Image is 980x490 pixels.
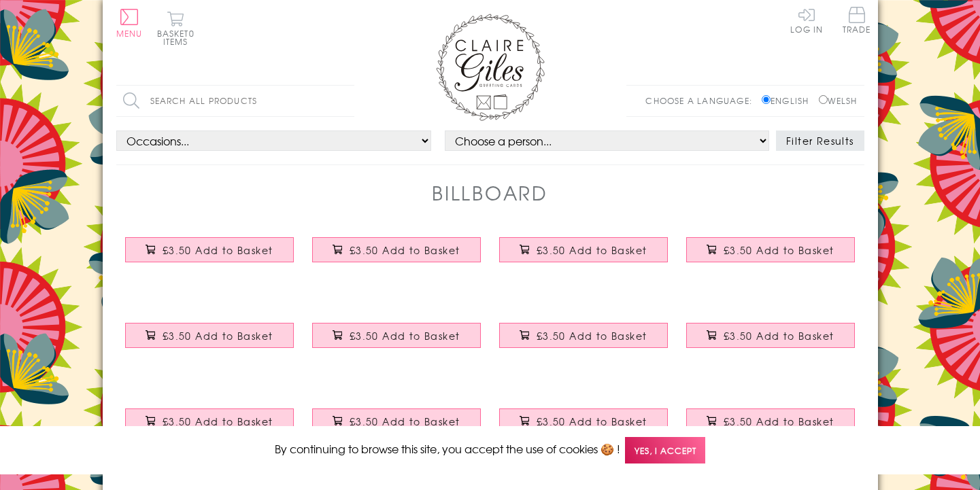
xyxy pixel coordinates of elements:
[432,179,548,207] h1: Billboard
[490,398,677,457] a: Father's Day Card, Love You Dad, text foiled in shiny gold £3.50 Add to Basket
[686,323,855,348] button: £3.50 Add to Basket
[843,7,871,33] span: Trade
[116,86,354,116] input: Search all products
[677,227,864,285] a: Mother's Day Card, Best Mum, text foiled in shiny gold £3.50 Add to Basket
[116,227,303,285] a: Valentine's Day Card, Husband Soul Mate, text foiled in shiny gold £3.50 Add to Basket
[490,313,677,371] a: Mother's Day Card, Fab Mum, text foiled in shiny gold £3.50 Add to Basket
[125,237,294,262] button: £3.50 Add to Basket
[116,9,143,37] button: Menu
[341,86,354,116] input: Search
[645,94,759,107] p: Choose a language:
[116,398,303,457] a: Mother's Day Card, Lush Mam, text foiled in shiny gold £3.50 Add to Basket
[157,11,195,46] button: Basket0 items
[537,415,647,428] span: £3.50 Add to Basket
[163,243,273,257] span: £3.50 Add to Basket
[677,398,864,457] a: Father's Day Card, Mr Awesome, text foiled in shiny gold £3.50 Add to Basket
[116,313,303,371] a: Mother's Day Card, Awesome Mum, text foiled in shiny gold £3.50 Add to Basket
[125,323,294,348] button: £3.50 Add to Basket
[724,329,834,343] span: £3.50 Add to Basket
[312,323,481,348] button: £3.50 Add to Basket
[762,94,815,107] label: English
[843,7,871,36] a: Trade
[537,329,647,343] span: £3.50 Add to Basket
[819,94,858,107] label: Welsh
[776,130,864,151] button: Filter Results
[790,7,823,33] a: Log In
[762,95,771,104] input: English
[677,313,864,371] a: Mother's Day Card, Mum You Rock, text foiled in shiny gold £3.50 Add to Basket
[303,313,490,371] a: Mother's Day Card, Marvelous Mum, text foiled in shiny gold £3.50 Add to Basket
[312,237,481,262] button: £3.50 Add to Basket
[350,243,460,257] span: £3.50 Add to Basket
[436,14,545,121] img: Claire Giles Greetings Cards
[686,237,855,262] button: £3.50 Add to Basket
[303,398,490,457] a: Father's Day Card, Gold Stars, text foiled in shiny gold £3.50 Add to Basket
[819,95,828,104] input: Welsh
[499,408,668,434] button: £3.50 Add to Basket
[724,243,834,257] span: £3.50 Add to Basket
[163,415,273,428] span: £3.50 Add to Basket
[163,329,273,343] span: £3.50 Add to Basket
[163,27,195,48] span: 0 items
[499,237,668,262] button: £3.50 Add to Basket
[303,227,490,285] a: Mother's Day Card, Gold Stars, text foiled in shiny gold £3.50 Add to Basket
[724,415,834,428] span: £3.50 Add to Basket
[350,329,460,343] span: £3.50 Add to Basket
[490,227,677,285] a: Mother's Day Card, Love you Mum, text foiled in shiny gold £3.50 Add to Basket
[625,437,705,463] span: Yes, I accept
[499,323,668,348] button: £3.50 Add to Basket
[537,243,647,257] span: £3.50 Add to Basket
[686,408,855,434] button: £3.50 Add to Basket
[350,415,460,428] span: £3.50 Add to Basket
[116,27,143,39] span: Menu
[312,408,481,434] button: £3.50 Add to Basket
[125,408,294,434] button: £3.50 Add to Basket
